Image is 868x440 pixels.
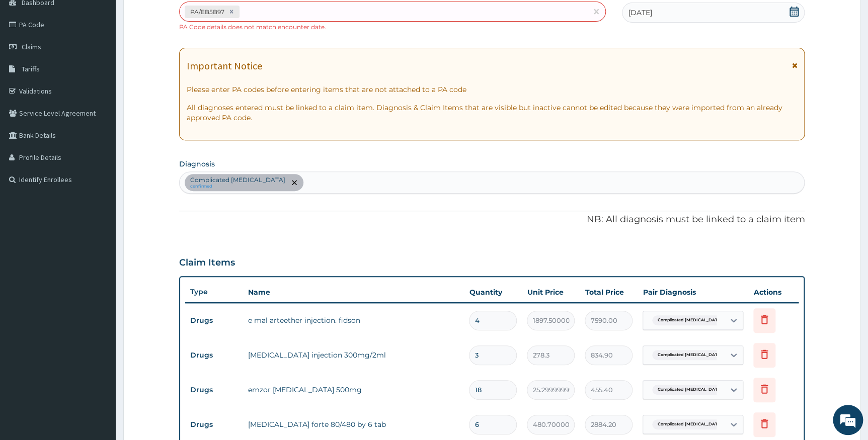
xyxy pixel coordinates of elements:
[58,127,139,228] span: We're online!
[187,60,262,71] h1: Important Notice
[179,213,805,226] p: NB: All diagnosis must be linked to a claim item
[243,414,464,434] td: [MEDICAL_DATA] forte 80/480 by 6 tab
[179,23,326,31] small: PA Code details does not match encounter date.
[187,103,798,123] p: All diagnoses entered must be linked to a claim item. Diagnosis & Claim Items that are visible bu...
[522,282,580,302] th: Unit Price
[5,275,192,310] textarea: Type your message and hit 'Enter'
[179,159,215,169] label: Diagnosis
[628,8,652,18] span: [DATE]
[165,5,189,29] div: Minimize live chat window
[185,311,243,330] td: Drugs
[243,310,464,330] td: e mal arteether injection. fidson
[22,42,41,51] span: Claims
[185,346,243,365] td: Drugs
[652,350,727,360] span: Complicated [MEDICAL_DATA]
[652,385,727,395] span: Complicated [MEDICAL_DATA]
[243,380,464,400] td: emzor [MEDICAL_DATA] 500mg
[580,282,638,302] th: Total Price
[185,415,243,434] td: Drugs
[52,56,169,69] div: Chat with us now
[638,282,748,302] th: Pair Diagnosis
[22,64,40,73] span: Tariffs
[187,84,798,95] p: Please enter PA codes before entering items that are not attached to a PA code
[652,315,727,325] span: Complicated [MEDICAL_DATA]
[19,50,41,75] img: d_794563401_company_1708531726252_794563401
[185,381,243,399] td: Drugs
[290,178,299,187] span: remove selection option
[185,283,243,301] th: Type
[748,282,799,302] th: Actions
[243,282,464,302] th: Name
[179,257,235,269] h3: Claim Items
[243,345,464,365] td: [MEDICAL_DATA] injection 300mg/2ml
[190,184,285,189] small: confirmed
[464,282,522,302] th: Quantity
[652,419,727,429] span: Complicated [MEDICAL_DATA]
[190,176,285,184] p: Complicated [MEDICAL_DATA]
[187,6,226,18] div: PA/EB5B97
